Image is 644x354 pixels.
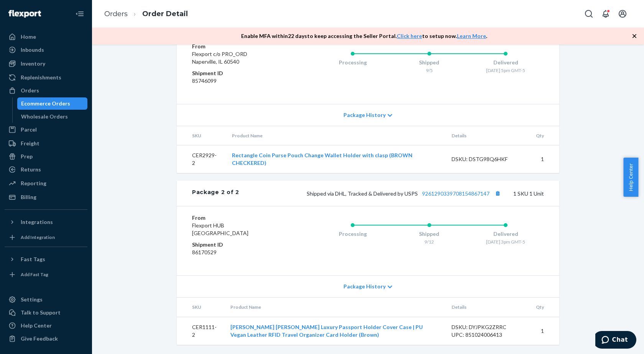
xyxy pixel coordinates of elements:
a: Orders [5,84,87,97]
div: Ecommerce Orders [21,100,70,107]
button: Help Center [623,158,638,197]
a: Help Center [5,319,87,332]
div: Inbounds [21,46,44,54]
th: SKU [177,126,226,145]
div: Integrations [21,218,53,226]
button: Open account menu [615,6,630,21]
button: Open Search Box [581,6,596,21]
div: Reporting [21,179,46,187]
span: Package History [343,111,386,119]
div: DSKU: DYJPKG2ZRRC [452,323,524,331]
div: Processing [314,230,391,238]
a: [PERSON_NAME] [PERSON_NAME] Luxury Passport Holder Cover Case | PU Vegan Leather RFID Travel Orga... [230,324,423,338]
a: Order Detail [142,10,188,18]
p: Enable MFA within 22 days to keep accessing the Seller Portal. to setup now. . [241,32,487,40]
div: Delivered [467,59,544,66]
span: Flexport c/o PRO_ORD Naperville, IL 60540 [192,51,247,65]
td: 1 [530,317,559,345]
a: Parcel [5,123,87,136]
div: Billing [21,193,36,201]
dt: Shipment ID [192,241,284,249]
div: Freight [21,140,39,147]
a: Learn More [457,33,486,39]
div: Add Integration [21,234,55,240]
div: Settings [21,296,43,303]
div: Fast Tags [21,255,45,263]
th: Product Name [226,126,446,145]
div: Inventory [21,60,45,68]
div: UPC: 851024006413 [452,331,524,339]
div: Shipped [391,230,468,238]
a: Inventory [5,58,87,70]
td: CER1111-2 [177,317,224,345]
button: Talk to Support [5,306,87,319]
div: Help Center [21,322,52,329]
span: Flexport HUB [GEOGRAPHIC_DATA] [192,222,248,236]
div: Wholesale Orders [21,113,68,120]
a: Add Integration [5,231,87,244]
a: Reporting [5,177,87,189]
button: Copy tracking number [493,188,503,198]
a: Inbounds [5,44,87,56]
th: Details [445,126,530,145]
th: SKU [177,298,224,317]
button: Close Navigation [72,6,87,21]
a: Prep [5,150,87,163]
a: Replenishments [5,71,87,84]
dt: From [192,214,284,222]
div: 9/12 [391,239,468,245]
div: DSKU: DSTG98Q6HKF [452,155,524,163]
div: Replenishments [21,74,61,81]
a: 9261290339708154867147 [422,190,490,197]
dt: From [192,43,284,50]
a: Add Fast Tag [5,268,87,281]
span: Package History [343,283,386,290]
img: Flexport logo [8,10,41,18]
a: Rectangle Coin Purse Pouch Change Wallet Holder with clasp (BROWN CHECKERED) [232,152,412,166]
a: Home [5,31,87,43]
div: Give Feedback [21,335,58,342]
div: Parcel [21,126,37,133]
div: Orders [21,87,39,94]
a: Billing [5,191,87,203]
iframe: Opens a widget where you can chat to one of our agents [595,331,636,350]
td: 1 [530,145,559,173]
a: Freight [5,137,87,150]
div: [DATE] 5pm GMT-5 [467,67,544,74]
td: CER2929-2 [177,145,226,173]
a: Settings [5,293,87,306]
div: Prep [21,153,33,160]
div: Talk to Support [21,309,61,316]
ol: breadcrumbs [98,3,194,25]
th: Details [445,298,530,317]
div: Package 2 of 2 [192,188,239,198]
dd: 85746099 [192,77,284,85]
div: Delivered [467,230,544,238]
th: Product Name [224,298,445,317]
dd: 86170529 [192,249,284,256]
div: Returns [21,166,41,173]
button: Open notifications [598,6,613,21]
div: Home [21,33,36,41]
a: Click here [397,33,422,39]
div: 9/5 [391,67,468,74]
a: Ecommerce Orders [17,97,88,110]
button: Give Feedback [5,333,87,345]
dt: Shipment ID [192,69,284,77]
button: Fast Tags [5,253,87,265]
a: Wholesale Orders [17,110,88,123]
a: Orders [104,10,128,18]
button: Integrations [5,216,87,228]
a: Returns [5,163,87,176]
th: Qty [530,126,559,145]
div: Processing [314,59,391,66]
th: Qty [530,298,559,317]
div: Add Fast Tag [21,271,48,278]
div: [DATE] 3pm GMT-5 [467,239,544,245]
div: Shipped [391,59,468,66]
span: Shipped via DHL, Tracked & Delivered by USPS [307,190,503,197]
div: 1 SKU 1 Unit [239,188,544,198]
